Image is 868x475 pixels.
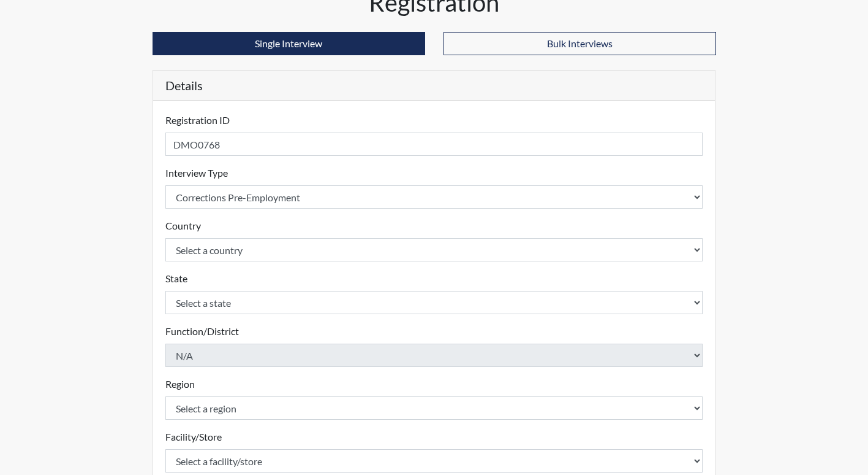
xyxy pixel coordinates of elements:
[165,133,703,156] input: Insert a Registration ID, which needs to be a unique alphanumeric value for each interviewee
[153,71,715,101] h5: Details
[165,377,195,392] label: Region
[165,218,201,233] label: Country
[153,32,425,55] button: Single Interview
[165,324,239,339] label: Function/District
[165,166,228,180] label: Interview Type
[443,32,716,55] button: Bulk Interviews
[165,113,230,128] label: Registration ID
[165,271,187,286] label: State
[165,430,222,444] label: Facility/Store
